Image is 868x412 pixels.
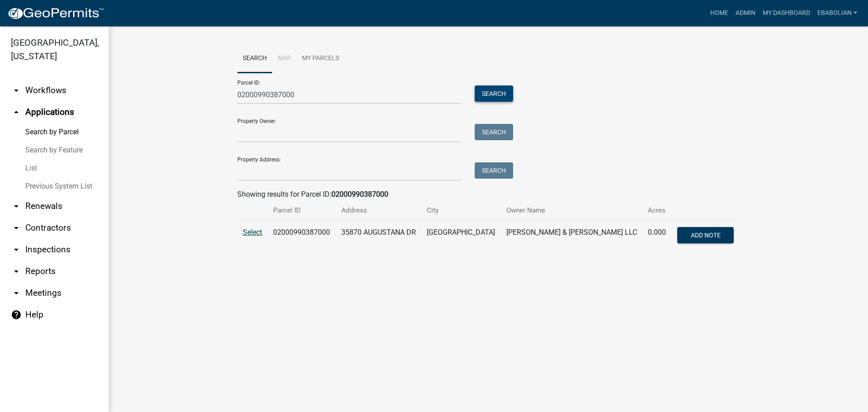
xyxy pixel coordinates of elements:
span: Add Note [690,232,720,239]
td: 02000990387000 [268,222,335,251]
a: Home [707,5,732,22]
a: Search [237,44,272,73]
button: Add Note [677,227,734,243]
i: arrow_drop_up [11,107,22,118]
i: arrow_drop_down [11,266,22,277]
a: My Dashboard [759,5,814,22]
td: 35870 AUGUSTANA DR [336,222,422,251]
a: My Parcels [297,44,344,73]
i: arrow_drop_down [11,288,22,298]
i: arrow_drop_down [11,244,22,255]
td: 0.000 [642,222,671,251]
th: City [421,200,500,221]
td: [GEOGRAPHIC_DATA] [421,222,500,251]
i: arrow_drop_down [11,85,22,96]
button: Search [475,124,513,140]
th: Owner Name [501,200,643,221]
th: Address [336,200,422,221]
a: Select [243,228,262,237]
th: Acres [642,200,671,221]
i: arrow_drop_down [11,223,22,233]
button: Search [475,162,513,179]
button: Search [475,85,513,102]
th: Parcel ID [268,200,335,221]
a: ebabolian [814,5,861,22]
i: help [11,309,22,320]
div: Showing results for Parcel ID: [237,189,739,200]
td: [PERSON_NAME] & [PERSON_NAME] LLC [501,222,643,251]
strong: 02000990387000 [331,190,388,199]
a: Admin [732,5,759,22]
i: arrow_drop_down [11,201,22,212]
